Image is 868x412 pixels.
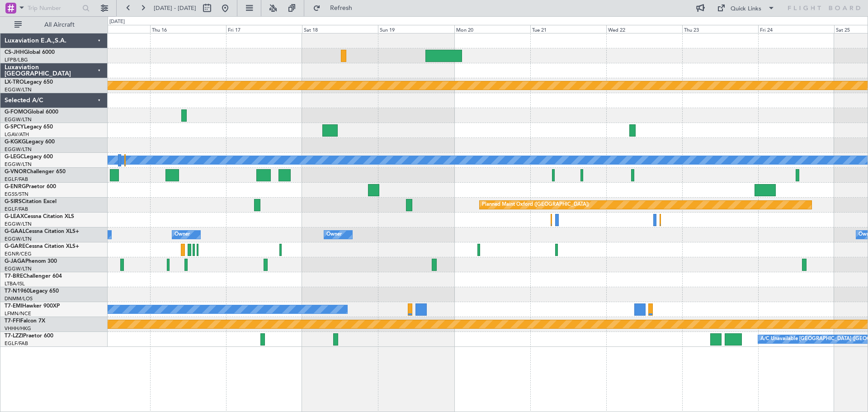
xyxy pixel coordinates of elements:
[10,18,98,32] button: All Aircraft
[5,214,74,219] a: G-LEAXCessna Citation XLS
[5,310,31,317] a: LFMN/NCE
[758,25,834,33] div: Fri 24
[5,109,58,115] a: G-FOMOGlobal 6000
[5,221,32,227] a: EGGW/LTN
[150,25,226,33] div: Thu 16
[5,154,24,160] span: G-LEGC
[5,244,79,249] a: G-GARECessna Citation XLS+
[378,25,454,33] div: Sun 19
[5,303,22,309] span: T7-EMI
[5,169,66,175] a: G-VNORChallenger 650
[5,176,28,183] a: EGLF/FAB
[5,333,53,339] a: T7-LZZIPraetor 600
[5,199,22,204] span: G-SIRS
[5,303,60,309] a: T7-EMIHawker 900XP
[5,80,53,85] a: LX-TROLegacy 650
[5,340,28,347] a: EGLF/FAB
[5,116,32,123] a: EGGW/LTN
[530,25,606,33] div: Tue 21
[154,4,196,12] span: [DATE] - [DATE]
[5,295,33,302] a: DNMM/LOS
[5,57,28,63] a: LFPB/LBG
[5,318,20,324] span: T7-FFI
[5,86,32,93] a: EGGW/LTN
[5,154,53,160] a: G-LEGCLegacy 600
[712,1,779,15] button: Quick Links
[5,139,26,145] span: G-KGKG
[5,161,32,168] a: EGGW/LTN
[5,50,55,55] a: CS-JHHGlobal 6000
[5,184,56,189] a: G-ENRGPraetor 600
[5,109,28,115] span: G-FOMO
[5,280,25,287] a: LTBA/ISL
[5,274,23,279] span: T7-BRE
[5,206,28,213] a: EGLF/FAB
[5,244,25,249] span: G-GARE
[28,1,80,15] input: Trip Number
[175,228,190,242] div: Owner
[5,333,23,339] span: T7-LZZI
[5,80,24,85] span: LX-TRO
[24,22,95,28] span: All Aircraft
[226,25,302,33] div: Fri 17
[5,131,29,138] a: LGAV/ATH
[682,25,758,33] div: Thu 23
[5,265,32,272] a: EGGW/LTN
[5,229,25,234] span: G-GAAL
[5,289,30,294] span: T7-N1960
[322,5,360,11] span: Refresh
[5,191,28,198] a: EGSS/STN
[5,229,79,234] a: G-GAALCessna Citation XLS+
[606,25,682,33] div: Wed 22
[5,251,32,257] a: EGNR/CEG
[5,318,45,324] a: T7-FFIFalcon 7X
[5,325,31,332] a: VHHH/HKG
[482,198,589,212] div: Planned Maint Oxford ([GEOGRAPHIC_DATA])
[5,259,57,264] a: G-JAGAPhenom 300
[302,25,378,33] div: Sat 18
[5,259,25,264] span: G-JAGA
[109,18,125,26] div: [DATE]
[5,124,53,130] a: G-SPCYLegacy 650
[5,146,32,153] a: EGGW/LTN
[74,25,150,33] div: Wed 15
[5,236,32,242] a: EGGW/LTN
[5,274,62,279] a: T7-BREChallenger 604
[5,199,57,204] a: G-SIRSCitation Excel
[5,50,24,55] span: CS-JHH
[731,5,761,14] div: Quick Links
[326,228,342,242] div: Owner
[309,1,363,15] button: Refresh
[5,124,24,130] span: G-SPCY
[5,139,55,145] a: G-KGKGLegacy 600
[5,214,24,219] span: G-LEAX
[5,184,26,189] span: G-ENRG
[454,25,530,33] div: Mon 20
[5,169,27,175] span: G-VNOR
[5,289,59,294] a: T7-N1960Legacy 650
